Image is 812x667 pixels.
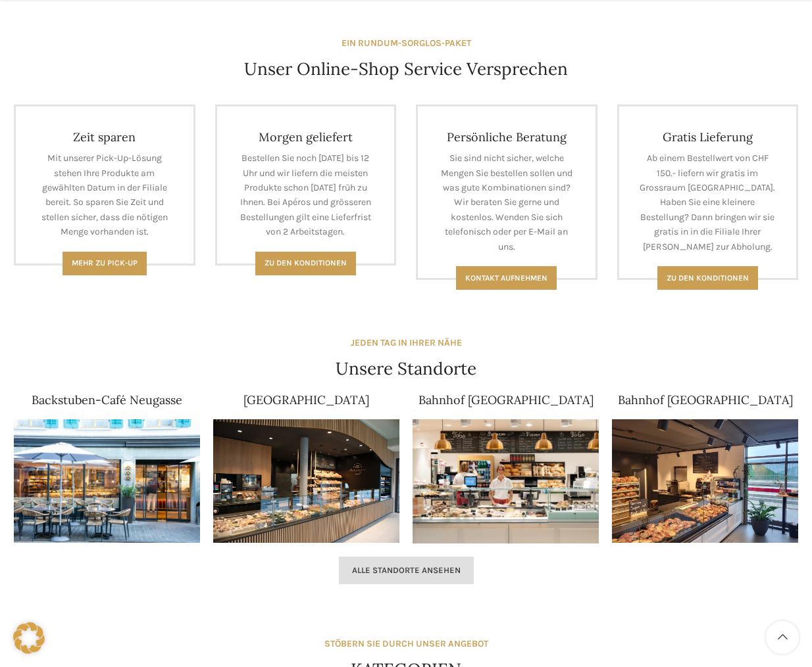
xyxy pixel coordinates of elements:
[324,637,488,651] div: STÖBERN SIE DURCH UNSER ANGEBOT
[657,266,758,290] a: Zu den konditionen
[465,273,547,283] span: Kontakt aufnehmen
[339,557,474,584] a: Alle Standorte ansehen
[243,392,369,407] a: [GEOGRAPHIC_DATA]
[237,129,375,145] h4: Morgen geliefert
[244,57,568,81] h4: Unser Online-Shop Service Versprechen
[438,151,576,254] p: Sie sind nicht sicher, welche Mengen Sie bestellen sollen und was gute Kombinationen sind? Wir be...
[419,392,594,407] a: Bahnhof [GEOGRAPHIC_DATA]
[336,357,476,380] h4: Unsere Standorte
[255,252,356,275] a: Zu den Konditionen
[456,266,557,290] a: Kontakt aufnehmen
[639,129,777,145] h4: Gratis Lieferung
[351,336,462,350] div: JEDEN TAG IN IHRER NÄHE
[36,151,174,239] p: Mit unserer Pick-Up-Lösung stehen Ihre Produkte am gewählten Datum in der Filiale bereit. So spar...
[32,392,182,407] a: Backstuben-Café Neugasse
[36,129,174,145] h4: Zeit sparen
[265,258,347,267] span: Zu den Konditionen
[438,129,576,145] h4: Persönliche Beratung
[766,621,799,654] a: Scroll to top button
[352,565,461,576] span: Alle Standorte ansehen
[618,392,793,407] a: Bahnhof [GEOGRAPHIC_DATA]
[63,252,147,275] a: Mehr zu Pick-Up
[237,151,375,239] p: Bestellen Sie noch [DATE] bis 12 Uhr und wir liefern die meisten Produkte schon [DATE] früh zu Ih...
[72,258,138,267] span: Mehr zu Pick-Up
[639,151,777,254] p: Ab einem Bestellwert von CHF 150.- liefern wir gratis im Grossraum [GEOGRAPHIC_DATA]. Haben Sie e...
[667,273,749,283] span: Zu den konditionen
[342,37,471,49] strong: EIN RUNDUM-SORGLOS-PAKET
